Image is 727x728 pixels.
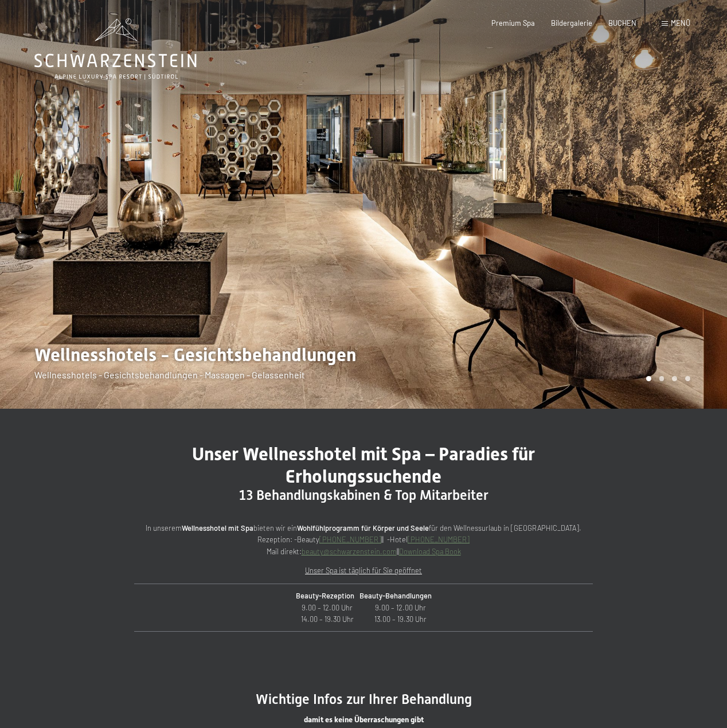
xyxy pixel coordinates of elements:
[302,547,397,556] a: beauty@schwarzenstein.com
[296,591,432,600] strong: Beauty-Rezeption Beauty-Behandlungen
[239,487,488,503] span: 13 Behandlungskabinen & Top Mitarbeiter
[659,376,665,381] div: Carousel Page 2
[192,443,535,487] span: Unser Wellnesshotel mit Spa – Paradies für Erholungssuchende
[319,535,381,544] a: [PHONE_NUMBER]
[305,566,422,575] u: Unser Spa ist täglich für Sie geöffnet
[256,691,472,707] span: Wichtige Infos zur Ihrer Behandlung
[491,18,535,28] a: Premium Spa
[297,523,429,533] strong: Wohlfühlprogramm für Körper und Seele
[671,18,690,28] span: Menü
[134,522,593,557] p: In unserem bieten wir ein für den Wellnessurlaub in [GEOGRAPHIC_DATA]. Rezeption: -Beauty || -Hot...
[408,535,470,544] a: [PHONE_NUMBER]
[642,376,690,381] div: Carousel Pagination
[304,715,424,724] span: damit es keine Überraschungen gibt
[182,523,253,533] strong: Wellnesshotel mit Spa
[399,547,461,556] a: Download Spa Book
[646,376,651,381] div: Carousel Page 1 (Current Slide)
[143,590,584,625] p: 9.00 – 12.00 Uhr 9.00 – 12.00 Uhr 14.00 – 19.30 Uhr 13.00 – 19.30 Uhr
[672,376,677,381] div: Carousel Page 3
[551,18,592,28] a: Bildergalerie
[685,376,690,381] div: Carousel Page 4
[608,18,636,28] a: BUCHEN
